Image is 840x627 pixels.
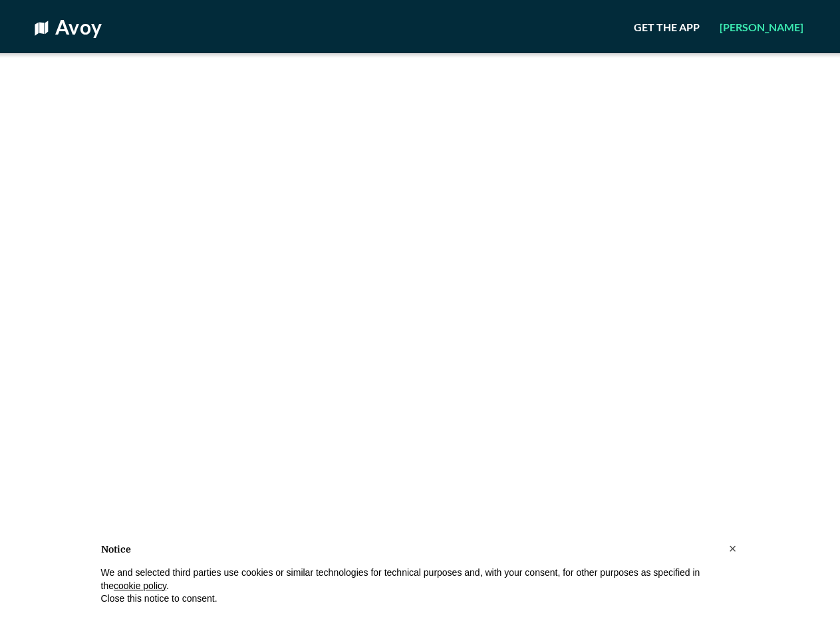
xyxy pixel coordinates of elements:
a: cookie policy [114,580,166,591]
span: [PERSON_NAME] [720,21,803,33]
a: Avoy [55,15,102,39]
span: × [729,541,737,556]
h2: Notice [101,543,718,557]
p: We and selected third parties use cookies or similar technologies for technical purposes and, wit... [101,566,718,592]
p: Close this notice to consent. [101,592,718,606]
img: square-logo-100-white.0d111d7af839abe68fd5efc543d01054.svg [33,20,50,37]
button: Close this notice [722,538,744,559]
span: Get the App [634,21,700,33]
